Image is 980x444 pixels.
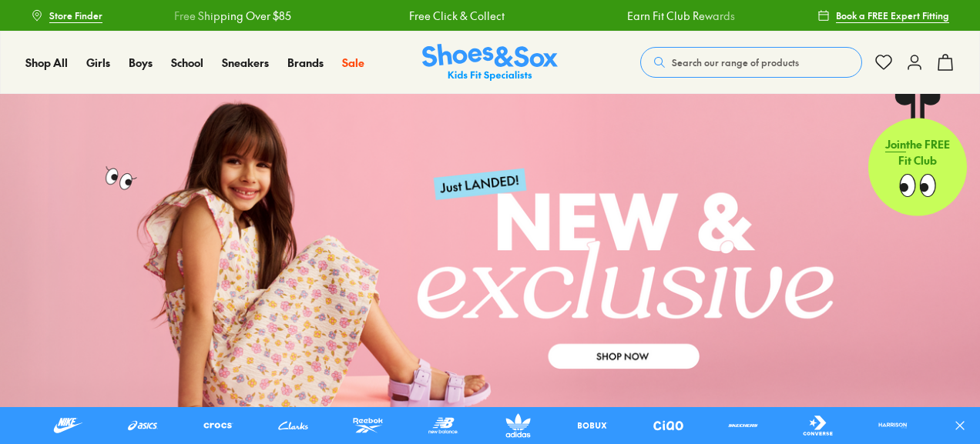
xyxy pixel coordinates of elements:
span: Search our range of products [672,55,799,69]
a: Free Click & Collect [348,8,444,24]
a: Store Finder [31,2,102,29]
span: Join [885,136,906,152]
span: Book a FREE Expert Fitting [836,8,949,22]
span: School [171,55,203,70]
span: Sale [342,55,364,70]
a: School [171,55,203,71]
a: Brands [287,55,324,71]
img: SNS_Logo_Responsive.svg [422,44,558,82]
span: Store Finder [49,8,102,22]
span: Brands [287,55,324,70]
span: Sneakers [222,55,269,70]
a: Jointhe FREE Fit Club [868,93,967,216]
p: the FREE Fit Club [868,124,967,181]
a: Boys [129,55,153,71]
a: Shop All [25,55,68,71]
a: Sale [342,55,364,71]
a: Book a FREE Expert Fitting [817,2,949,29]
a: Free Shipping Over $85 [113,8,230,24]
a: Girls [86,55,110,71]
a: Shoes & Sox [422,44,558,82]
span: Boys [129,55,153,70]
a: Earn Fit Club Rewards [566,8,673,24]
a: Sneakers [222,55,269,71]
span: Shop All [25,55,68,70]
a: Free Shipping Over $85 [785,8,902,24]
span: Girls [86,55,110,70]
button: Search our range of products [640,47,862,78]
